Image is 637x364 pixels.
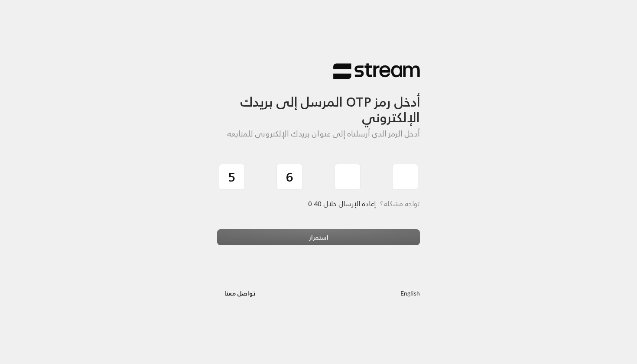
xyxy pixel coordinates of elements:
a: English [400,285,420,301]
h5: أدخل الرمز الذي أرسلناه إلى عنوان بريدك الإلكتروني للمتابعة [217,129,420,139]
h3: أدخل رمز OTP المرسل إلى بريدك الإلكتروني [217,80,420,125]
span: تواجه مشكلة؟ [380,198,420,210]
span: إعادة الإرسال خلال 0:40 [309,198,376,210]
img: Stream Logo [333,63,420,80]
button: تواصل معنا [217,285,263,301]
a: تواصل معنا [217,288,263,299]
